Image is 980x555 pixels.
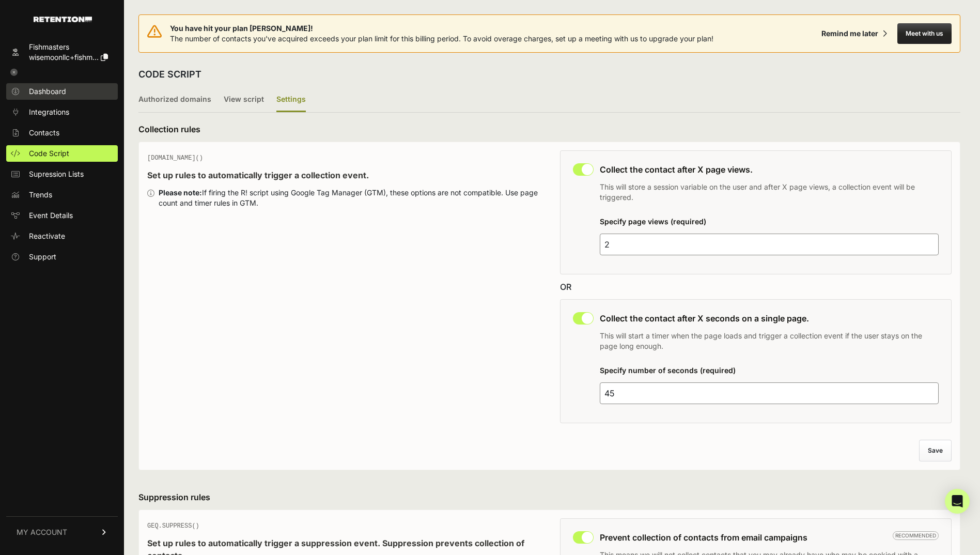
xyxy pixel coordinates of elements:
h3: Collect the contact after X page views. [600,163,939,176]
span: Dashboard [29,86,66,97]
div: OR [560,281,952,293]
span: wisemoonllc+fishm... [29,53,99,61]
span: [DOMAIN_NAME]() [147,155,203,162]
label: Specify page views (required) [600,217,706,226]
a: Contacts [6,125,118,141]
h3: Collect the contact after X seconds on a single page. [600,312,939,325]
input: 4 [600,234,939,255]
span: GEQ.SUPPRESS() [147,522,199,530]
a: Fishmasters wisemoonllc+fishm... [6,39,118,66]
h3: Collection rules [138,123,960,135]
span: Support [29,252,56,262]
button: Meet with us [897,23,952,44]
h3: Suppression rules [138,491,960,503]
a: Trends [6,187,118,203]
span: Trends [29,190,52,200]
p: This will store a session variable on the user and after X page views, a collection event will be... [600,182,939,203]
a: Supression Lists [6,166,118,182]
span: Code Script [29,148,69,159]
label: Settings [276,88,306,112]
label: Authorized domains [138,88,211,112]
div: Remind me later [821,28,878,39]
span: Contacts [29,128,59,138]
h3: Prevent collection of contacts from email campaigns [600,531,939,544]
button: Save [919,440,952,461]
span: Recommended [893,531,939,540]
button: Remind me later [817,24,891,43]
label: View script [224,88,264,112]
img: Retention.com [34,17,92,22]
p: This will start a timer when the page loads and trigger a collection event if the user stays on t... [600,331,939,351]
span: MY ACCOUNT [17,527,67,537]
a: Dashboard [6,83,118,100]
a: Reactivate [6,228,118,244]
span: You have hit your plan [PERSON_NAME]! [170,23,713,34]
span: Integrations [29,107,69,117]
div: Fishmasters [29,42,108,52]
a: Code Script [6,145,118,162]
a: Integrations [6,104,118,120]
a: MY ACCOUNT [6,516,118,548]
span: Reactivate [29,231,65,241]
a: Event Details [6,207,118,224]
strong: Please note: [159,188,202,197]
strong: Set up rules to automatically trigger a collection event. [147,170,369,180]
a: Support [6,249,118,265]
div: Open Intercom Messenger [945,489,970,514]
label: Specify number of seconds (required) [600,366,736,375]
span: Supression Lists [29,169,84,179]
span: The number of contacts you've acquired exceeds your plan limit for this billing period. To avoid ... [170,34,713,43]
h2: CODE SCRIPT [138,67,201,82]
div: If firing the R! script using Google Tag Manager (GTM), these options are not compatible. Use pag... [159,188,539,208]
input: 25 [600,382,939,404]
span: Event Details [29,210,73,221]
